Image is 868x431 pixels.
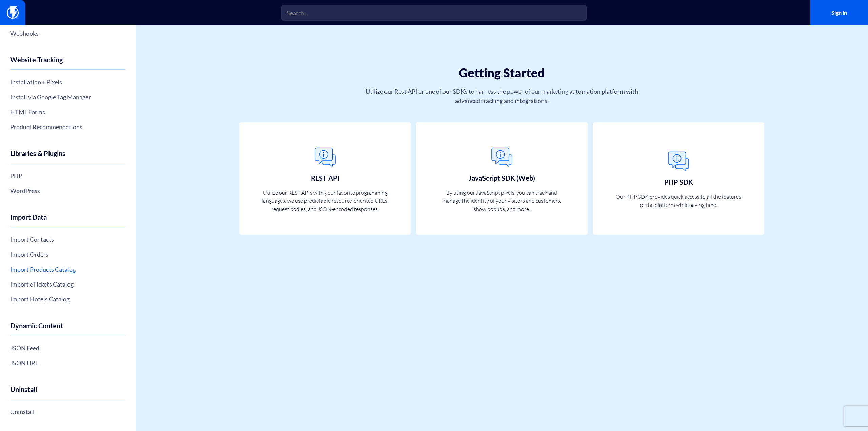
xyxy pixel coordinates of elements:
img: General.png [488,144,515,171]
input: Search... [281,5,587,21]
h4: Uninstall [10,386,125,399]
a: Installation + Pixels [10,76,125,88]
a: REST API Utilize our REST APIs with your favorite programming languages, we use predictable resou... [239,122,411,235]
a: PHP [10,170,125,181]
a: Import Contacts [10,234,125,245]
a: Install via Google Tag Manager [10,91,125,103]
h3: JavaScript SDK (Web) [469,174,535,182]
a: JSON URL [10,357,125,369]
img: General.png [665,148,692,175]
p: Utilize our Rest API or one of our SDKs to harness the power of our marketing automation platform... [353,86,650,105]
h4: Libraries & Plugins [10,150,125,163]
h4: Website Tracking [10,56,125,70]
h4: Import Data [10,213,125,227]
h3: PHP SDK [664,178,693,186]
p: Our PHP SDK provides quick access to all the features of the platform while saving time. [614,193,743,209]
a: Import Orders [10,249,125,260]
p: By using our JavaScript pixels, you can track and manage the identity of your visitors and custom... [438,189,566,213]
a: Product Recommendations [10,121,125,133]
a: PHP SDK Our PHP SDK provides quick access to all the features of the platform while saving time. [593,122,765,235]
a: JavaScript SDK (Web) By using our JavaScript pixels, you can track and manage the identity of you... [416,122,588,235]
p: Utilize our REST APIs with your favorite programming languages, we use predictable resource-orien... [261,189,389,213]
h1: Getting Started [254,66,749,80]
a: JSON Feed [10,342,125,354]
a: WordPress [10,185,125,196]
h4: Dynamic Content [10,322,125,335]
a: Import Products Catalog [10,263,125,275]
a: HTML Forms [10,106,125,118]
img: General.png [312,144,339,171]
a: Uninstall [10,406,125,417]
a: Webhooks [10,27,125,39]
h3: REST API [311,174,339,182]
a: Import eTickets Catalog [10,278,125,290]
a: Import Hotels Catalog [10,293,125,305]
